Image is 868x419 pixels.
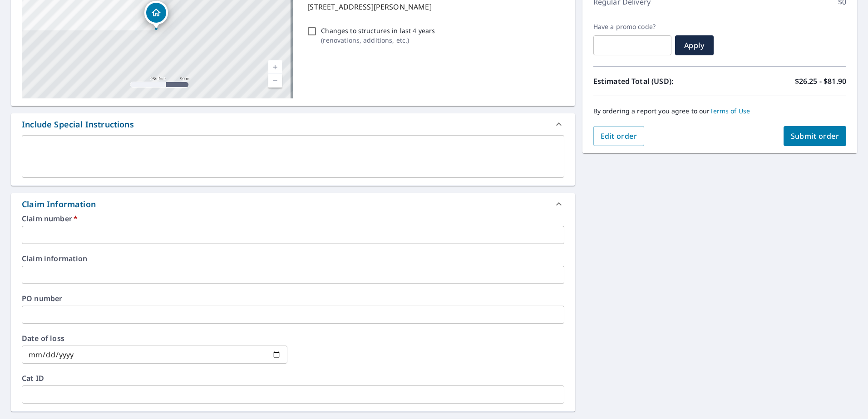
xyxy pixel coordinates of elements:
[593,76,720,87] p: Estimated Total (USD):
[784,126,847,146] button: Submit order
[11,113,575,135] div: Include Special Instructions
[710,107,750,115] a: Terms of Use
[22,335,287,342] label: Date of loss
[601,131,637,141] span: Edit order
[22,118,134,131] div: Include Special Instructions
[307,1,560,12] p: [STREET_ADDRESS][PERSON_NAME]
[321,26,435,35] p: Changes to structures in last 4 years
[22,295,564,302] label: PO number
[268,60,282,74] a: Current Level 17, Zoom In
[22,255,564,262] label: Claim information
[795,76,846,87] p: $26.25 - $81.90
[22,375,564,382] label: Cat ID
[593,107,846,115] p: By ordering a report you agree to our
[144,1,168,29] div: Dropped pin, building 1, Residential property, 441 Riverside Dr Gadsden, AL 35903
[593,23,671,31] label: Have a promo code?
[22,198,96,210] div: Claim Information
[682,40,706,50] span: Apply
[22,215,564,222] label: Claim number
[321,35,435,45] p: ( renovations, additions, etc. )
[791,131,839,141] span: Submit order
[11,193,575,215] div: Claim Information
[593,126,645,146] button: Edit order
[675,35,714,55] button: Apply
[268,74,282,88] a: Current Level 17, Zoom Out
